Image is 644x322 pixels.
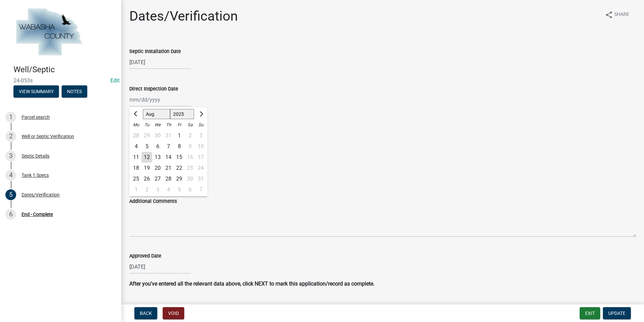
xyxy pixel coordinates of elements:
div: Wednesday, August 20, 2025 [152,163,163,173]
div: 21 [163,163,174,173]
div: We [152,119,163,130]
div: 4 [131,141,141,152]
div: 18 [131,163,141,173]
div: 4 [163,184,174,195]
i: share [605,11,613,19]
div: Friday, August 15, 2025 [174,152,185,163]
button: shareShare [600,8,635,21]
a: Edit [110,77,120,84]
h1: Dates/Verification [129,8,238,24]
div: 4 [5,170,16,181]
div: 25 [131,173,141,184]
button: Back [134,307,157,319]
button: Exit [580,307,600,319]
div: 3 [5,151,16,161]
div: Friday, August 1, 2025 [174,130,185,141]
button: Update [603,307,631,319]
div: Thursday, August 21, 2025 [163,163,174,173]
div: Fr [174,119,185,130]
span: Update [608,311,625,316]
div: Tuesday, August 26, 2025 [141,173,152,184]
div: 27 [152,173,163,184]
div: Wednesday, August 27, 2025 [152,173,163,184]
div: Monday, August 18, 2025 [131,163,141,173]
div: Monday, September 1, 2025 [131,184,141,195]
div: Tuesday, August 19, 2025 [141,163,152,173]
div: Tuesday, August 5, 2025 [141,141,152,152]
div: Wednesday, September 3, 2025 [152,184,163,195]
div: 5 [141,141,152,152]
div: 7 [163,141,174,152]
div: Tuesday, August 12, 2025 [141,152,152,163]
div: 5 [5,189,16,200]
div: Friday, September 5, 2025 [174,184,185,195]
div: 1 [131,184,141,195]
div: 2 [141,184,152,195]
button: Previous month [132,109,140,119]
div: Wednesday, August 13, 2025 [152,152,163,163]
button: Next month [197,109,205,119]
div: Tuesday, July 29, 2025 [141,130,152,141]
div: Mo [131,119,141,130]
div: 28 [131,130,141,141]
div: Sa [185,119,195,130]
div: 14 [163,152,174,163]
strong: After you've entered all the relevant data above, click NEXT to mark this application/record as c... [129,280,375,287]
div: Parcel search [22,115,50,119]
div: 11 [131,152,141,163]
div: Thursday, August 7, 2025 [163,141,174,152]
input: mm/dd/yyyy [129,55,191,69]
div: End - Complete [22,212,53,217]
div: 31 [163,130,174,141]
div: Thursday, July 31, 2025 [163,130,174,141]
button: Notes [62,85,87,98]
h4: Well/Septic [13,65,116,75]
div: Thursday, September 4, 2025 [163,184,174,195]
span: 24-053s [13,77,108,84]
div: 29 [174,173,185,184]
div: 13 [152,152,163,163]
label: Additional Comments [129,199,177,204]
div: Tu [141,119,152,130]
div: Septic Details [22,154,50,158]
div: 26 [141,173,152,184]
div: Monday, July 28, 2025 [131,130,141,141]
div: Thursday, August 28, 2025 [163,173,174,184]
button: View Summary [13,85,59,98]
div: 8 [174,141,185,152]
div: 5 [174,184,185,195]
span: Back [140,311,152,316]
div: Friday, August 8, 2025 [174,141,185,152]
div: 28 [163,173,174,184]
div: 29 [141,130,152,141]
div: Tuesday, September 2, 2025 [141,184,152,195]
input: mm/dd/yyyy [129,93,191,107]
div: Monday, August 11, 2025 [131,152,141,163]
div: 1 [5,112,16,123]
div: 3 [152,184,163,195]
div: 2 [5,131,16,142]
div: 6 [152,141,163,152]
div: Dates/Verification [22,192,60,197]
div: Monday, August 25, 2025 [131,173,141,184]
span: Share [614,11,629,19]
div: Tank 1 Specs [22,173,49,178]
div: Th [163,119,174,130]
div: 6 [5,209,16,220]
div: 12 [141,152,152,163]
label: Direct Inspection Date [129,87,178,91]
div: Thursday, August 14, 2025 [163,152,174,163]
div: Well or Septic Verification [22,134,74,139]
select: Select month [143,109,170,119]
label: Approved Date [129,254,161,259]
img: Wabasha County, Minnesota [13,7,85,58]
div: 22 [174,163,185,173]
select: Select year [170,109,194,119]
div: Friday, August 22, 2025 [174,163,185,173]
div: Wednesday, July 30, 2025 [152,130,163,141]
div: Friday, August 29, 2025 [174,173,185,184]
div: 15 [174,152,185,163]
div: Wednesday, August 6, 2025 [152,141,163,152]
div: 19 [141,163,152,173]
div: Su [195,119,206,130]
